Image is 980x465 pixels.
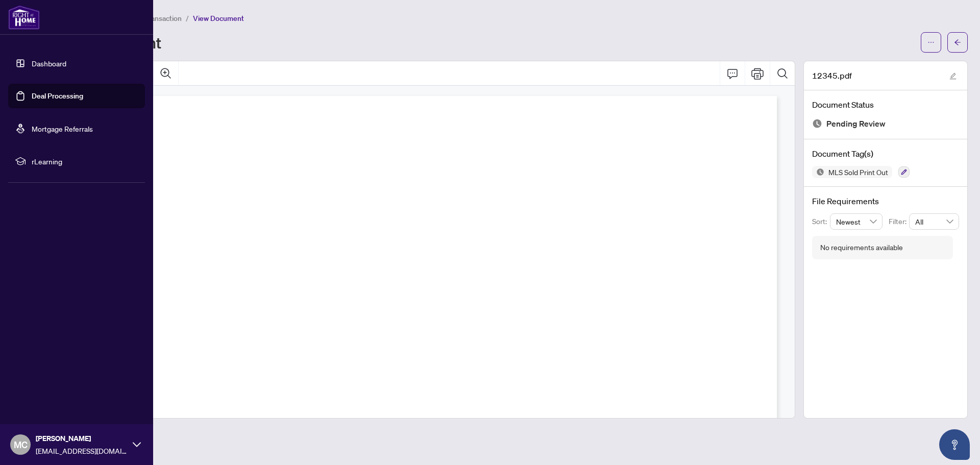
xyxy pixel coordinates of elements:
p: Sort: [812,216,830,227]
img: Status Icon [812,166,824,178]
span: MC [14,437,28,452]
a: Mortgage Referrals [32,124,93,133]
span: edit [949,72,957,80]
li: / [186,12,189,24]
span: arrow-left [954,39,961,46]
span: MLS Sold Print Out [824,168,892,176]
h4: Document Status [812,99,959,111]
h4: Document Tag(s) [812,148,959,160]
span: [PERSON_NAME] [36,433,128,444]
img: Document Status [812,118,822,129]
span: View Transaction [127,14,182,23]
span: Newest [836,214,877,229]
p: Filter: [889,216,909,227]
span: rLearning [32,156,138,167]
img: logo [8,5,40,30]
div: No requirements available [820,242,903,253]
span: All [915,214,953,229]
span: 12345.pdf [812,69,852,82]
a: Deal Processing [32,91,83,101]
button: Open asap [939,429,970,460]
h4: File Requirements [812,195,959,207]
span: [EMAIL_ADDRESS][DOMAIN_NAME] [36,445,128,456]
a: Dashboard [32,59,66,68]
span: View Document [193,14,244,23]
span: Pending Review [826,117,886,131]
span: ellipsis [927,39,935,46]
